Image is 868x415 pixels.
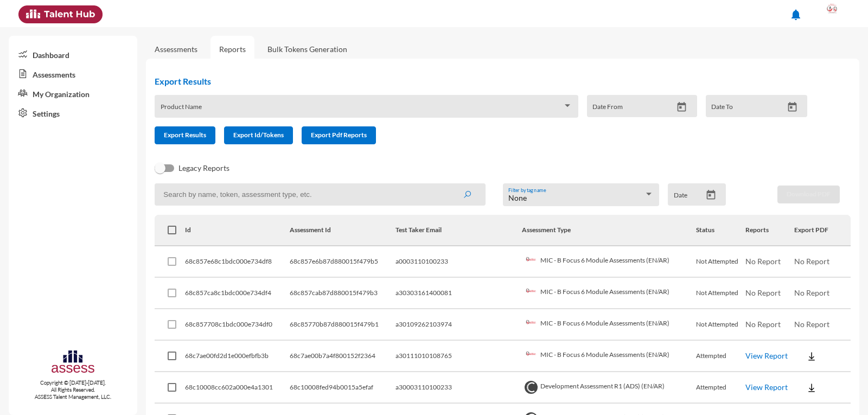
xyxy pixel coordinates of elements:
button: Export Results [155,126,215,144]
td: 68c857708c1bdc000e734df0 [185,309,290,341]
td: 68c7ae00fd2d1e000efbfb3b [185,341,290,372]
td: 68c85770b87d880015f479b1 [290,309,395,341]
mat-icon: notifications [789,8,802,21]
a: Bulk Tokens Generation [259,36,356,62]
td: MIC - B Focus 6 Module Assessments (EN/AR) [522,278,696,309]
td: MIC - B Focus 6 Module Assessments (EN/AR) [522,309,696,341]
span: No Report [745,288,781,297]
span: Export Pdf Reports [311,131,367,139]
td: Attempted [696,341,745,372]
td: a30003110100233 [395,372,522,404]
td: a30303161400081 [395,278,522,309]
td: a0003110100233 [395,246,522,278]
th: Reports [745,215,795,246]
a: My Organization [9,84,137,103]
button: Download PDF [777,186,840,203]
a: Assessments [155,44,197,54]
span: No Report [745,320,781,329]
th: Id [185,215,290,246]
td: a30111010108765 [395,341,522,372]
td: 68c857e68c1bdc000e734df8 [185,246,290,278]
a: View Report [745,351,788,360]
button: Export Id/Tokens [224,126,293,144]
span: No Report [794,320,829,329]
span: No Report [745,257,781,266]
span: Download PDF [787,190,831,198]
button: Open calendar [783,101,802,113]
span: Legacy Reports [178,162,229,175]
td: Development Assessment R1 (ADS) (EN/AR) [522,372,696,404]
a: Settings [9,103,137,123]
td: 68c857ca8c1bdc000e734df4 [185,278,290,309]
th: Status [696,215,745,246]
td: 68c857cab87d880015f479b3 [290,278,395,309]
img: assesscompany-logo.png [50,349,95,377]
th: Assessment Id [290,215,395,246]
button: Open calendar [701,189,720,201]
a: Assessments [9,64,137,84]
td: 68c10008cc602a000e4a1301 [185,372,290,404]
span: None [508,193,527,202]
h2: Export Results [155,76,816,86]
td: MIC - B Focus 6 Module Assessments (EN/AR) [522,341,696,372]
a: View Report [745,382,788,392]
button: Open calendar [672,101,691,113]
td: Not Attempted [696,246,745,278]
td: a30109262103974 [395,309,522,341]
input: Search by name, token, assessment type, etc. [155,183,485,206]
td: Not Attempted [696,309,745,341]
a: Reports [210,36,254,62]
span: No Report [794,257,829,266]
td: Attempted [696,372,745,404]
td: MIC - B Focus 6 Module Assessments (EN/AR) [522,246,696,278]
span: Export Results [164,131,206,139]
th: Export PDF [794,215,851,246]
td: Not Attempted [696,278,745,309]
th: Test Taker Email [395,215,522,246]
td: 68c10008fed94b0015a5efaf [290,372,395,404]
button: Export Pdf Reports [302,126,376,144]
span: No Report [794,288,829,297]
td: 68c857e6b87d880015f479b5 [290,246,395,278]
td: 68c7ae00b7a4f800152f2364 [290,341,395,372]
span: Export Id/Tokens [233,131,284,139]
th: Assessment Type [522,215,696,246]
p: Copyright © [DATE]-[DATE]. All Rights Reserved. ASSESS Talent Management, LLC. [9,379,137,400]
a: Dashboard [9,44,137,64]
